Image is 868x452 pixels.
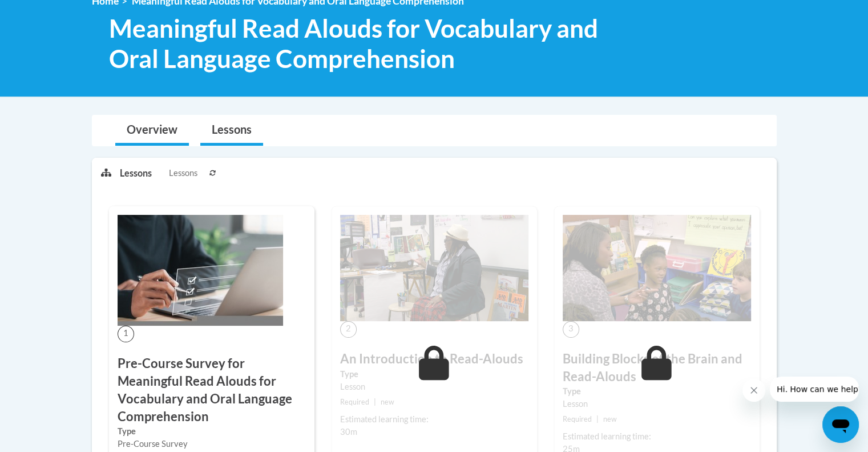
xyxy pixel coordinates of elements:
div: Lesson [340,381,528,393]
span: | [374,398,376,406]
span: | [596,415,599,423]
h3: Pre-Course Survey for Meaningful Read Alouds for Vocabulary and Oral Language Comprehension [118,355,306,425]
div: Lesson [563,398,751,410]
img: Course Image [118,215,283,326]
label: Type [563,385,751,398]
span: Hi. How can we help? [7,8,92,17]
div: Estimated learning time: [563,430,751,443]
span: Required [340,398,369,406]
span: Required [563,415,592,423]
span: new [381,398,394,406]
span: 2 [340,321,357,338]
img: Course Image [340,215,528,321]
span: 1 [118,326,134,342]
iframe: Close message [742,379,765,402]
h3: Building Blocks of the Brain and Read-Alouds [563,350,751,386]
iframe: Button to launch messaging window [822,406,859,443]
a: Lessons [200,115,263,146]
div: Pre-Course Survey [118,438,306,450]
img: Course Image [563,215,751,321]
span: Lessons [169,167,197,179]
h3: An Introduction to Read-Alouds [340,350,528,368]
label: Type [118,425,306,438]
iframe: Message from company [770,377,859,402]
label: Type [340,368,528,381]
span: 30m [340,427,357,437]
div: Estimated learning time: [340,413,528,426]
span: new [603,415,617,423]
span: 3 [563,321,579,338]
a: Overview [115,115,189,146]
span: Meaningful Read Alouds for Vocabulary and Oral Language Comprehension [109,13,619,74]
p: Lessons [120,167,152,179]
